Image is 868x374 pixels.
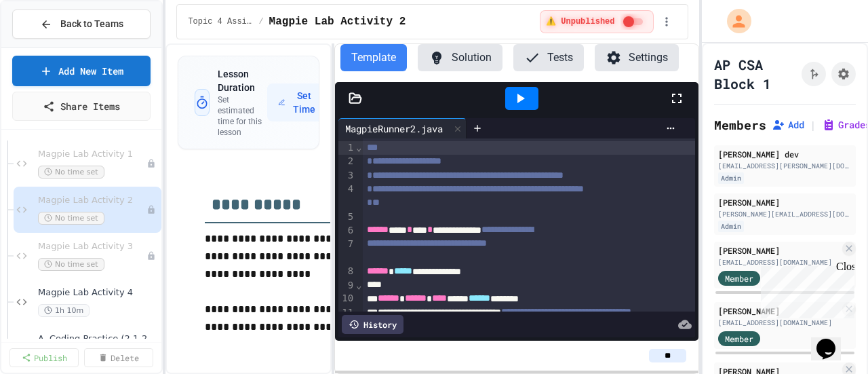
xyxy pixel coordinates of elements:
button: Back to Teams [12,10,151,39]
div: Chat with us now!Close [5,5,94,86]
div: ⚠️ Students cannot see this content! Click the toggle to publish it and make it visible to your c... [540,10,653,33]
a: Add New Item [12,56,151,86]
span: Magpie Lab Activity 3 [38,241,146,253]
span: Member [725,272,753,284]
div: My Account [713,5,755,37]
div: Unpublished [146,159,156,168]
span: Magpie Lab Activity 2 [269,14,406,30]
span: No time set [38,166,104,179]
span: Back to Teams [60,17,123,31]
span: A. Coding Practice (2.1-2.6) [38,333,159,345]
div: [PERSON_NAME][EMAIL_ADDRESS][DOMAIN_NAME] [718,209,852,219]
div: [PERSON_NAME] [718,305,840,317]
span: No time set [38,258,104,271]
div: [EMAIL_ADDRESS][DOMAIN_NAME] [718,318,840,328]
a: Share Items [12,92,151,121]
span: Magpie Lab Activity 2 [38,195,146,206]
div: [PERSON_NAME] [718,196,852,208]
div: [EMAIL_ADDRESS][DOMAIN_NAME] [718,257,840,267]
span: / [258,16,263,27]
div: [EMAIL_ADDRESS][PERSON_NAME][DOMAIN_NAME] [718,161,852,171]
span: Magpie Lab Activity 1 [38,149,146,160]
div: Unpublished [146,205,156,214]
span: ⚠️ Unpublished [546,16,614,27]
a: Delete [84,348,153,367]
span: No time set [38,212,104,225]
div: Unpublished [146,251,156,261]
button: Click to see fork details [802,62,826,86]
div: Admin [718,172,744,184]
button: Assignment Settings [831,62,856,86]
span: Magpie Lab Activity 4 [38,287,159,299]
h1: AP CSA Block 1 [714,55,797,93]
div: [PERSON_NAME] dev [718,148,852,160]
button: Add [772,118,804,132]
span: Member [725,333,753,345]
iframe: chat widget [755,261,854,318]
iframe: chat widget [811,320,854,360]
span: Topic 4 Assignments [188,16,253,27]
div: Admin [718,221,744,232]
div: [PERSON_NAME] [718,244,840,257]
h2: Members [714,115,766,134]
span: | [810,117,816,133]
span: 1h 10m [38,304,90,317]
a: Publish [9,348,79,367]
